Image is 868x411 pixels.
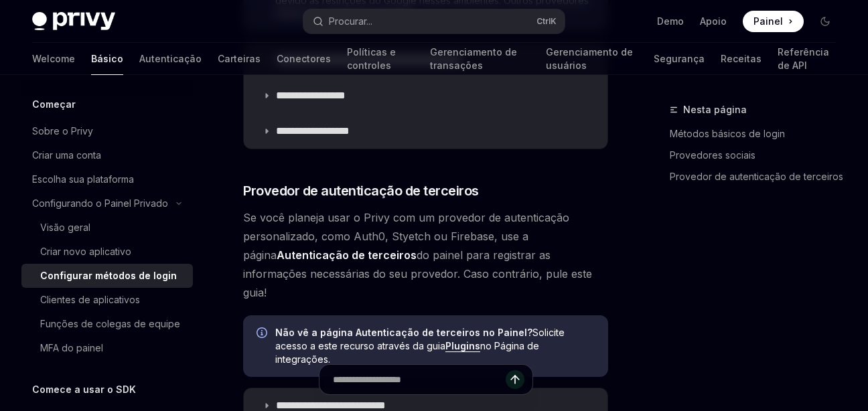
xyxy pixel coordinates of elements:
[506,370,524,389] button: Enviar mensagem
[683,102,747,118] span: Nesta página
[275,326,595,366] span: Solicite acesso a este recurso através da guia no Página de integrações.
[778,43,836,75] a: Referência de API
[32,382,136,398] h5: Comece a usar o SDK
[257,327,270,341] svg: Informação
[21,167,193,191] a: Escolha sua plataforma
[21,240,193,264] a: Criar novo aplicativo
[277,52,331,66] font: Conectores
[654,43,705,75] a: Segurança
[32,52,75,66] font: Welcome
[700,15,727,28] a: Apoio
[32,195,168,212] div: Configurando o Painel Privado
[21,143,193,167] a: Criar uma conta
[21,336,193,360] a: MFA do painel
[430,46,530,72] font: Gerenciamento de transações
[32,12,115,31] img: logotipo escuro
[139,52,202,66] font: Autenticação
[139,43,202,75] a: Autenticação
[243,181,479,200] span: Provedor de autenticação de terceiros
[275,327,532,338] strong: Não vê a página Autenticação de terceiros no Painel?
[536,16,557,27] span: Ctrl K
[40,316,180,332] div: Funções de colegas de equipe
[445,340,480,352] a: Plugins
[670,166,847,187] a: Provedor de autenticação de terceiros
[670,123,847,145] a: Métodos básicos de login
[347,46,414,72] font: Políticas e controles
[546,43,637,75] a: Gerenciamento de usuários
[40,244,131,260] div: Criar novo aplicativo
[32,171,134,187] div: Escolha sua plataforma
[743,11,804,32] a: Painel
[40,340,103,356] div: MFA do painel
[32,96,76,112] h5: Começar
[40,268,177,284] div: Configurar métodos de login
[32,43,75,75] a: Welcome
[654,52,705,66] font: Segurança
[814,11,836,32] button: Alternar modo escuro
[218,43,261,75] a: Carteiras
[657,15,684,28] a: Demo
[21,264,193,288] a: Configurar métodos de login
[721,52,762,66] font: Receitas
[303,9,564,33] button: Abrir pesquisa
[40,220,90,236] div: Visão geral
[218,52,261,66] font: Carteiras
[91,43,123,75] a: Básico
[277,43,331,75] a: Conectores
[333,365,506,394] input: Faça uma pergunta...
[32,123,93,139] div: Sobre o Privy
[347,43,414,75] a: Políticas e controles
[753,15,783,28] span: Painel
[670,145,847,166] a: Provedores sociais
[21,312,193,336] a: Funções de colegas de equipe
[21,191,193,216] button: Alternar a seção Configurando o Painel Privado
[277,248,417,262] strong: Autenticação de terceiros
[546,46,637,72] font: Gerenciamento de usuários
[40,292,140,308] div: Clientes de aplicativos
[91,52,123,66] font: Básico
[778,46,836,72] font: Referência de API
[21,288,193,312] a: Clientes de aplicativos
[329,13,372,29] div: Procurar...
[721,43,762,75] a: Receitas
[21,119,193,143] a: Sobre o Privy
[21,216,193,240] a: Visão geral
[243,208,608,302] span: Se você planeja usar o Privy com um provedor de autenticação personalizado, como Auth0, Styetch o...
[430,43,530,75] a: Gerenciamento de transações
[32,147,101,163] div: Criar uma conta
